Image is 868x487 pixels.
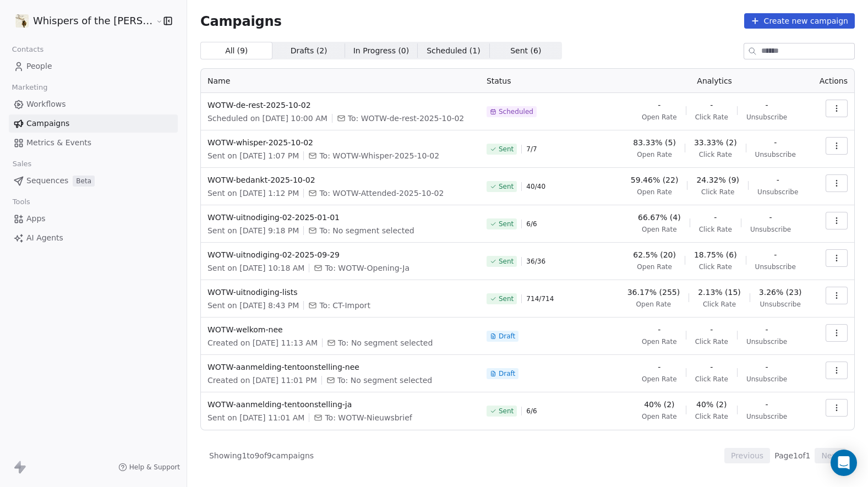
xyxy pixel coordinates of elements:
[698,287,741,298] span: 2.13% (15)
[348,113,464,124] span: To: WOTW-de-rest-2025-10-02
[73,176,95,187] span: Beta
[637,262,672,271] span: Open Rate
[750,225,791,234] span: Unsubscribe
[658,362,660,373] span: -
[642,113,677,122] span: Open Rate
[695,337,728,346] span: Click Rate
[208,324,473,335] span: WOTW-welkom-nee
[526,407,537,415] span: 6 / 6
[319,188,444,199] span: To: WOTW-Attended-2025-10-02
[815,448,846,463] button: Next
[208,300,299,311] span: Sent on [DATE] 8:43 PM
[774,249,777,260] span: -
[694,249,737,260] span: 18.75% (6)
[208,287,473,298] span: WOTW-uitnodiging-lists
[699,150,732,159] span: Click Rate
[714,212,717,223] span: -
[746,337,787,346] span: Unsubscribe
[208,174,473,185] span: WOTW-bedankt-2025-10-02
[658,324,660,335] span: -
[526,145,537,154] span: 7 / 7
[7,41,48,58] span: Contacts
[637,188,672,196] span: Open Rate
[769,212,772,223] span: -
[208,212,473,223] span: WOTW-uitnodiging-02-2025-01-01
[9,114,178,133] a: Campaigns
[526,220,537,228] span: 6 / 6
[319,225,414,236] span: To: No segment selected
[633,249,676,260] span: 62.5% (20)
[208,375,317,386] span: Created on [DATE] 11:01 PM
[480,69,618,93] th: Status
[637,150,672,159] span: Open Rate
[26,137,91,149] span: Metrics & Events
[201,69,480,93] th: Name
[811,69,854,93] th: Actions
[774,137,777,148] span: -
[831,450,857,476] div: Open Intercom Messenger
[695,113,728,122] span: Click Rate
[9,229,178,247] a: AI Agents
[26,99,66,110] span: Workflows
[209,450,314,461] span: Showing 1 to 9 of 9 campaigns
[26,232,63,244] span: AI Agents
[644,399,674,410] span: 40% (2)
[325,412,412,423] span: To: WOTW-Nieuwsbrief
[499,182,514,191] span: Sent
[208,100,473,111] span: WOTW-de-rest-2025-10-02
[633,137,676,148] span: 83.33% (5)
[353,45,410,57] span: In Progress ( 0 )
[33,14,153,28] span: Whispers of the [PERSON_NAME]
[26,213,46,225] span: Apps
[766,399,768,410] span: -
[208,262,304,273] span: Sent on [DATE] 10:18 AM
[699,262,732,271] span: Click Rate
[766,362,768,373] span: -
[696,174,739,185] span: 24.32% (9)
[759,287,802,298] span: 3.26% (23)
[129,463,180,472] span: Help & Support
[618,69,811,93] th: Analytics
[755,262,796,271] span: Unsubscribe
[208,113,327,124] span: Scheduled on [DATE] 10:00 AM
[26,118,69,129] span: Campaigns
[526,257,545,266] span: 36 / 36
[9,95,178,113] a: Workflows
[744,13,855,29] button: Create new campaign
[694,137,737,148] span: 33.33% (2)
[696,399,727,410] span: 40% (2)
[746,375,787,384] span: Unsubscribe
[658,100,660,111] span: -
[699,225,732,234] span: Click Rate
[627,287,680,298] span: 36.17% (255)
[766,100,768,111] span: -
[760,300,801,309] span: Unsubscribe
[695,375,728,384] span: Click Rate
[9,172,178,190] a: SequencesBeta
[427,45,481,57] span: Scheduled ( 1 )
[208,150,299,161] span: Sent on [DATE] 1:07 PM
[499,407,514,415] span: Sent
[642,337,677,346] span: Open Rate
[642,412,677,421] span: Open Rate
[8,194,35,210] span: Tools
[499,294,514,303] span: Sent
[499,220,514,228] span: Sent
[755,150,796,159] span: Unsubscribe
[200,13,282,29] span: Campaigns
[724,448,770,463] button: Previous
[9,210,178,228] a: Apps
[746,113,787,122] span: Unsubscribe
[338,337,433,348] span: To: No segment selected
[710,362,713,373] span: -
[642,225,677,234] span: Open Rate
[118,463,180,472] a: Help & Support
[208,399,473,410] span: WOTW-aanmelding-tentoonstelling-ja
[26,175,68,187] span: Sequences
[319,300,370,311] span: To: CT-Import
[642,375,677,384] span: Open Rate
[746,412,787,421] span: Unsubscribe
[7,79,52,96] span: Marketing
[631,174,679,185] span: 59.46% (22)
[13,12,148,30] button: Whispers of the [PERSON_NAME]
